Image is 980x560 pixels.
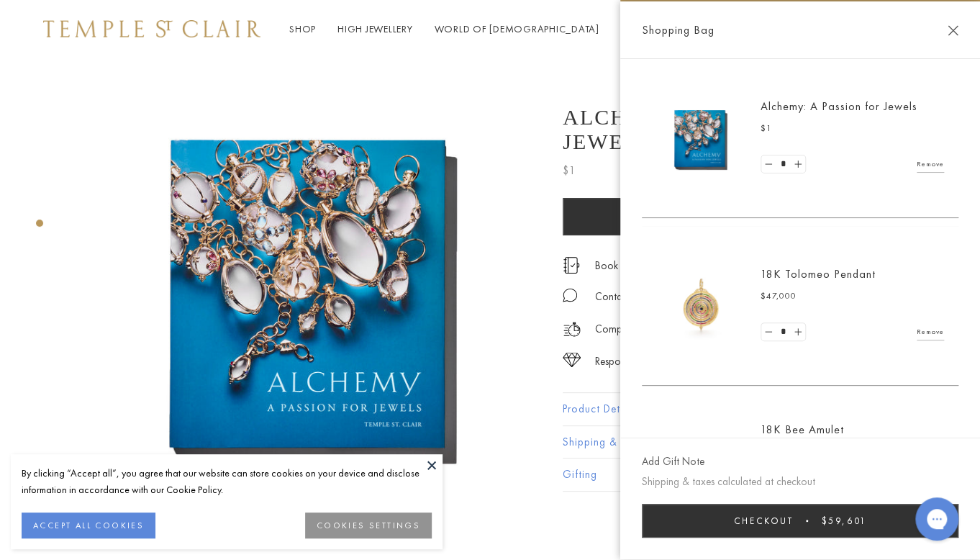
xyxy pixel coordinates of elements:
[917,324,944,340] a: Remove
[761,266,876,281] a: 18K Tolomeo Pendant
[733,515,793,527] span: Checkout
[563,459,937,491] button: Gifting
[595,353,686,371] div: Responsible Sourcing
[563,426,937,459] button: Shipping & Returns
[563,353,581,367] img: icon_sourcing.svg
[821,515,866,527] span: $59,601
[563,257,580,274] img: icon_appointment.svg
[563,161,576,180] span: $1
[642,21,714,40] span: Shopping Bag
[22,512,155,538] button: ACCEPT ALL COOKIES
[595,258,690,274] a: Book an Appointment
[289,20,599,38] nav: Main navigation
[72,58,541,527] img: Alchemy: A Passion for Jewels
[642,473,958,491] p: Shipping & taxes calculated at checkout
[337,22,413,35] a: High JewelleryHigh Jewellery
[642,453,704,471] button: Add Gift Note
[642,504,958,538] button: Checkout $59,601
[761,99,917,114] a: Alchemy: A Passion for Jewels
[22,465,432,498] div: By clicking “Accept all”, you agree that our website can store cookies on your device and disclos...
[595,320,749,338] p: Complimentary Delivery and Returns
[790,323,804,341] a: Set quantity to 2
[656,428,743,514] img: P51855-E11BEE
[435,22,599,35] a: World of [DEMOGRAPHIC_DATA]World of [DEMOGRAPHIC_DATA]
[761,323,776,341] a: Set quantity to 0
[908,492,966,546] iframe: Gorgias live chat messenger
[790,155,804,173] a: Set quantity to 2
[761,122,772,136] span: $1
[563,320,581,338] img: icon_delivery.svg
[43,20,260,37] img: Temple St. Clair
[948,25,958,36] button: Close Shopping Bag
[595,288,701,306] div: Contact an Ambassador
[761,289,797,304] span: $47,000
[917,156,944,172] a: Remove
[563,288,577,302] img: MessageIcon-01_2.svg
[563,393,937,425] button: Product Details
[36,216,43,238] div: Product gallery navigation
[305,512,432,538] button: COOKIES SETTINGS
[289,22,316,35] a: ShopShop
[563,198,888,235] button: Add to bag
[761,155,776,173] a: Set quantity to 0
[563,105,937,154] h1: Alchemy: A Passion for Jewels
[761,422,844,437] a: 18K Bee Amulet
